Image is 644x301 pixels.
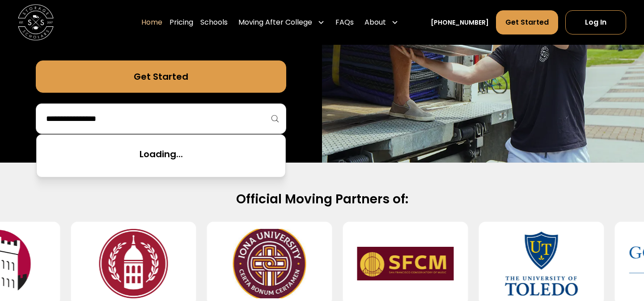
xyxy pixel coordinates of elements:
a: Home [141,10,162,35]
a: Get Started [36,60,286,93]
a: Get Started [496,10,558,34]
div: About [361,10,402,35]
div: Moving After College [235,10,328,35]
a: FAQs [335,10,354,35]
img: Iona University [221,229,318,298]
img: Southern Virginia University [85,229,182,298]
h2: Official Moving Partners of: [36,191,608,207]
img: University of Toledo [493,229,589,298]
div: About [364,17,386,28]
img: San Francisco Conservatory of Music [357,229,453,298]
a: [PHONE_NUMBER] [431,18,489,27]
a: Pricing [169,10,193,35]
a: Log In [565,10,626,34]
a: home [18,4,54,40]
a: Schools [200,10,228,35]
div: Moving After College [238,17,312,28]
img: Storage Scholars main logo [18,4,54,40]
